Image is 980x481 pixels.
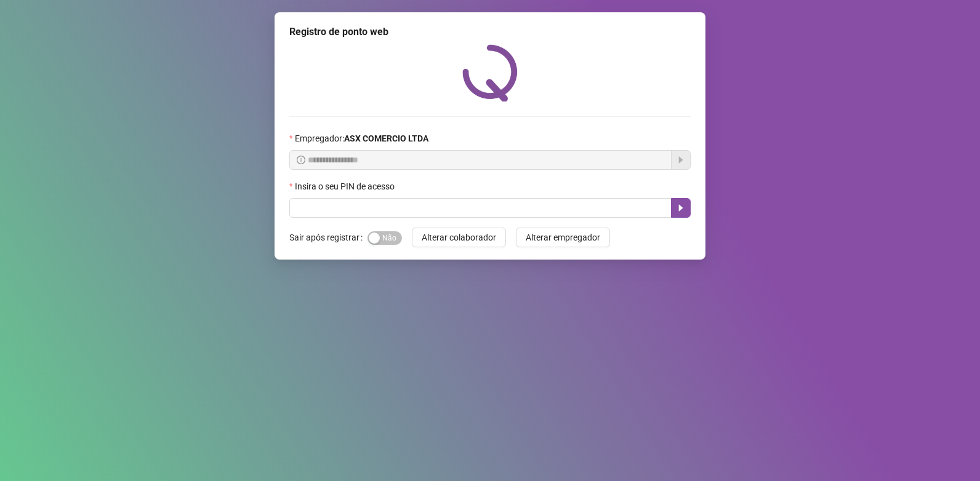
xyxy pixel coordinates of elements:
[297,156,305,164] span: info-circle
[676,203,686,213] span: caret-right
[412,228,506,247] button: Alterar colaborador
[289,228,367,247] label: Sair após registrar
[422,231,496,244] span: Alterar colaborador
[462,44,518,101] img: QRPoint
[289,180,403,193] label: Insira o seu PIN de acesso
[295,132,428,145] span: Empregador :
[344,133,428,143] strong: ASX COMERCIO LTDA
[289,25,691,39] div: Registro de ponto web
[526,231,600,244] span: Alterar empregador
[516,228,610,247] button: Alterar empregador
